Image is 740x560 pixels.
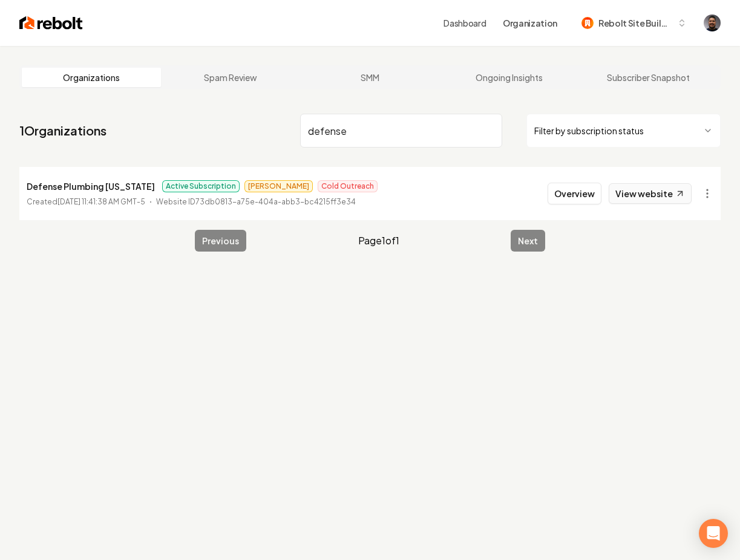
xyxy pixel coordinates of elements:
a: View website [609,183,692,204]
a: Dashboard [444,17,486,29]
button: Overview [548,183,601,204]
a: Spam Review [161,68,300,87]
span: Rebolt Site Builder [598,17,672,30]
a: Organizations [22,68,161,87]
span: Page 1 of 1 [358,233,399,248]
span: [PERSON_NAME] [244,180,313,192]
img: Rebolt Logo [19,15,83,31]
span: Active Subscription [162,180,240,192]
a: 1Organizations [19,122,106,139]
time: [DATE] 11:41:38 AM GMT-5 [57,197,145,206]
p: Website ID 73db0813-a75e-404a-abb3-bc4215ff3e34 [156,196,356,208]
p: Created [27,196,145,208]
img: Daniel Humberto Ortega Celis [704,15,721,31]
a: SMM [300,68,439,87]
button: Open user button [704,15,721,31]
div: Open Intercom Messenger [699,519,728,548]
a: Subscriber Snapshot [579,68,718,87]
p: Defense Plumbing [US_STATE] [27,179,155,194]
a: Ongoing Insights [440,68,579,87]
input: Search by name or ID [300,114,503,148]
button: Organization [496,12,565,34]
img: Rebolt Site Builder [581,17,594,29]
span: Cold Outreach [318,180,378,192]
